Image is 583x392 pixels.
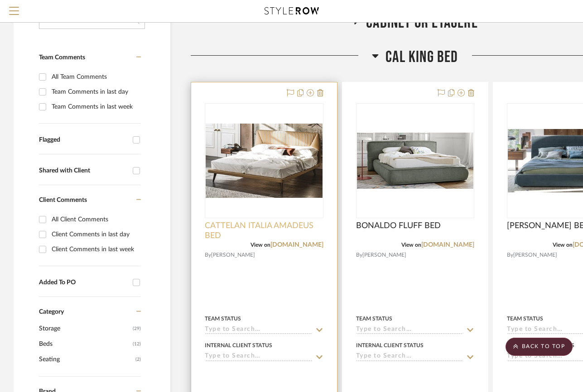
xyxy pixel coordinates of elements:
[356,353,464,361] input: Type to Search…
[39,136,128,144] div: Flagged
[270,242,323,248] a: [DOMAIN_NAME]
[385,48,458,67] span: CAL KING BED
[356,251,362,259] span: By
[356,315,392,323] div: Team Status
[507,251,513,259] span: By
[205,353,313,361] input: Type to Search…
[39,336,130,352] span: Beds
[251,242,270,248] span: View on
[506,338,573,356] scroll-to-top-button: BACK TO TOP
[356,341,424,349] div: Internal Client Status
[133,321,141,336] span: (29)
[206,124,323,197] img: CATTELAN ITALIA AMADEUS BED
[52,100,139,114] div: Team Comments in last week
[211,251,255,259] span: [PERSON_NAME]
[52,227,139,242] div: Client Comments in last day
[513,251,557,259] span: [PERSON_NAME]
[39,352,133,367] span: Seating
[39,54,85,61] span: Team Comments
[52,85,139,99] div: Team Comments in last day
[356,326,464,335] input: Type to Search…
[39,279,128,287] div: Added To PO
[205,326,313,335] input: Type to Search…
[133,337,141,351] span: (12)
[205,221,323,241] span: CATTELAN ITALIA AMADEUS BED
[135,352,141,367] span: (2)
[362,251,406,259] span: [PERSON_NAME]
[401,242,421,248] span: View on
[357,133,474,189] img: BONALDO FLUFF BED
[205,341,272,349] div: Internal Client Status
[356,221,441,231] span: BONALDO FLUFF BED
[553,242,573,248] span: View on
[52,70,139,84] div: All Team Comments
[52,242,139,257] div: Client Comments in last week
[205,251,211,259] span: By
[39,167,128,175] div: Shared with Client
[39,321,130,336] span: Storage
[507,315,543,323] div: Team Status
[421,242,474,248] a: [DOMAIN_NAME]
[205,104,323,218] div: 0
[52,212,139,227] div: All Client Comments
[39,197,87,203] span: Client Comments
[205,315,241,323] div: Team Status
[39,308,64,316] span: Category
[366,13,478,33] span: CABINET OR ETAGERE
